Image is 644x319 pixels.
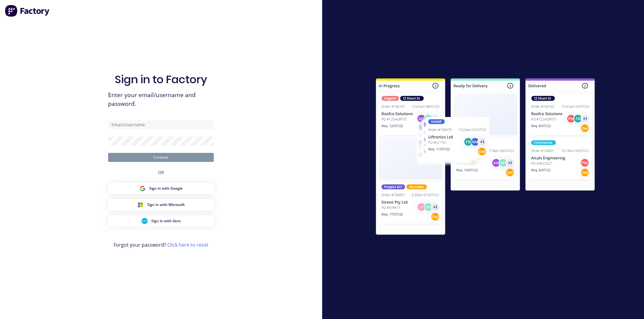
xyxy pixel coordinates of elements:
span: Sign in with Xero [151,218,181,224]
img: Google Sign in [139,185,146,191]
img: Factory [5,5,50,17]
button: Google Sign inSign in with Google [108,183,214,194]
h1: Sign in to Factory [115,73,207,86]
span: Enter your email/username and password. [108,91,214,108]
button: Microsoft Sign inSign in with Microsoft [108,199,214,210]
span: Sign in with Microsoft [147,202,185,207]
img: Xero Sign in [142,218,148,224]
button: Xero Sign inSign in with Xero [108,215,214,227]
span: Sign in with Google [149,186,183,191]
img: Sign in [363,66,608,249]
button: Continue [108,153,214,162]
span: Forgot your password? [114,241,208,248]
img: Microsoft Sign in [137,202,143,208]
a: Click here to reset [167,242,208,248]
div: OR [158,162,164,183]
input: Email/Username [108,120,214,129]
